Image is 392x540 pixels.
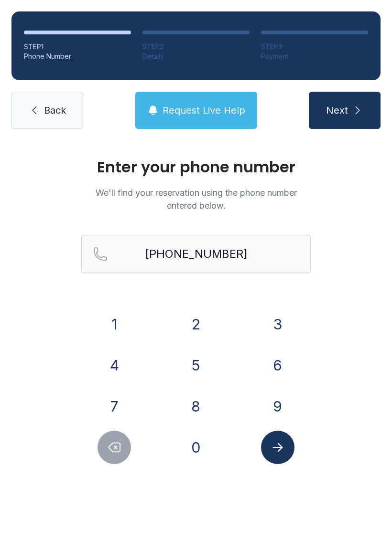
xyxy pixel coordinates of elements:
span: Back [44,104,66,117]
div: Phone Number [24,52,131,61]
div: STEP 1 [24,42,131,52]
div: Details [142,52,250,61]
h1: Enter your phone number [81,159,311,175]
div: STEP 3 [261,42,368,52]
p: We'll find your reservation using the phone number entered below. [81,186,311,212]
input: Reservation phone number [81,235,311,273]
button: 3 [261,307,294,341]
button: 6 [261,349,294,382]
button: 8 [179,390,213,423]
button: 2 [179,307,213,341]
button: Delete number [98,431,131,464]
div: Payment [261,52,368,61]
button: 9 [261,390,294,423]
span: Request Live Help [163,104,245,117]
button: 0 [179,431,213,464]
button: 5 [179,349,213,382]
button: 7 [98,390,131,423]
div: STEP 2 [142,42,250,52]
button: 1 [98,307,131,341]
span: Next [326,104,348,117]
button: 4 [98,349,131,382]
button: Submit lookup form [261,431,294,464]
